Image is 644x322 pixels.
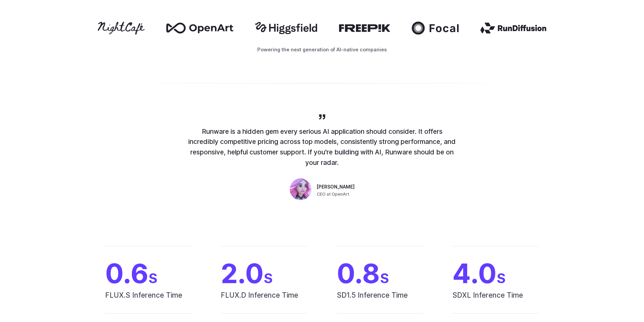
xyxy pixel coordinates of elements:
[187,126,457,168] p: Runware is a hidden gem every serious AI application should consider. It offers incredibly compet...
[221,260,307,287] span: 2.0
[497,270,506,287] span: S
[452,290,539,313] span: SDXL Inference Time
[105,290,192,313] span: FLUX.S Inference Time
[317,183,355,191] span: [PERSON_NAME]
[105,260,192,287] span: 0.6
[337,290,423,313] span: SD1.5 Inference Time
[337,260,423,287] span: 0.8
[290,178,311,200] img: Person
[452,260,539,287] span: 4.0
[264,270,273,287] span: S
[221,290,307,313] span: FLUX.D Inference Time
[380,270,389,287] span: S
[87,46,557,53] p: Powering the next generation of AI-native companies
[148,270,158,287] span: S
[317,191,349,198] span: CEO at OpenArt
